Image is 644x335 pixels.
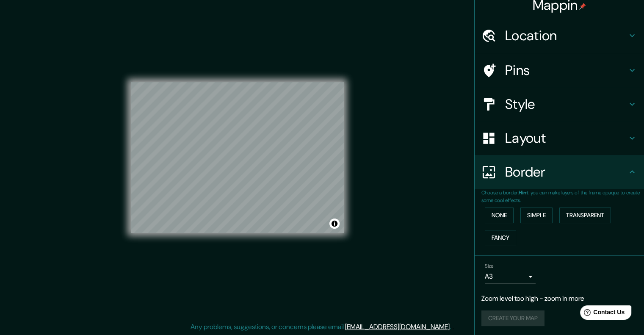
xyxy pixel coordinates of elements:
button: Toggle attribution [329,219,340,229]
button: Transparent [559,208,611,223]
h4: Border [505,163,627,180]
label: Size [485,263,494,270]
p: Choose a border. : you can make layers of the frame opaque to create some cool effects. [481,189,644,204]
h4: Location [505,27,627,44]
div: Layout [475,121,644,155]
div: . [451,322,452,332]
h4: Style [505,96,627,113]
iframe: Help widget launcher [569,302,635,326]
p: Zoom level too high - zoom in more [481,293,637,304]
img: pin-icon.png [579,3,586,10]
h4: Pins [505,62,627,79]
div: A3 [485,270,536,283]
h4: Layout [505,130,627,147]
button: None [485,208,514,223]
p: Any problems, suggestions, or concerns please email . [191,322,451,332]
div: Pins [475,53,644,87]
button: Fancy [485,230,516,246]
div: Style [475,87,644,121]
canvas: Map [131,82,344,233]
a: [EMAIL_ADDRESS][DOMAIN_NAME] [345,322,450,331]
button: Simple [520,208,553,223]
div: Border [475,155,644,189]
div: . [452,322,454,332]
div: Location [475,19,644,53]
b: Hint [519,189,528,196]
